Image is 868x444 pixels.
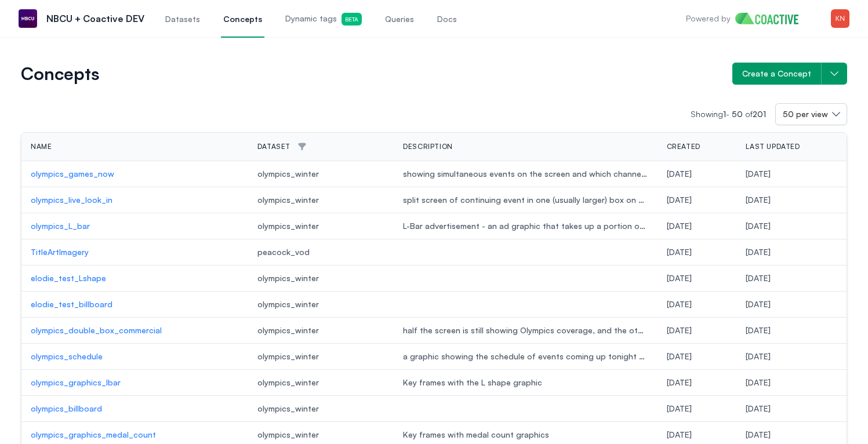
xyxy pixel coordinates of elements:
span: Friday, August 1, 2025 at 9:40:20 PM UTC [667,273,692,283]
img: Home [735,13,808,24]
span: split screen of continuing event in one (usually larger) box on one side, and coverage of another... [403,194,648,206]
span: Wednesday, July 30, 2025 at 7:33:45 PM UTC [746,377,771,387]
a: olympics_double_box_commercial [31,325,239,336]
img: Menu for the logged in user [831,9,849,28]
span: Description [403,142,453,151]
span: olympics_winter [257,272,384,284]
span: of [745,109,766,119]
span: olympics_winter [257,220,384,232]
span: Create a Concept [742,68,811,79]
button: 50 per view [775,103,847,125]
span: Wednesday, July 30, 2025 at 8:43:18 PM UTC [746,325,771,335]
a: olympics_graphics_medal_count [31,429,239,441]
span: a graphic showing the schedule of events coming up tonight or [DATE] [403,351,648,362]
span: olympics_winter [257,403,384,414]
span: 201 [753,109,766,119]
span: Dataset [257,142,290,151]
a: olympics_L_bar [31,220,239,232]
span: Thursday, August 7, 2025 at 3:29:27 PM UTC [746,169,771,179]
a: olympics_games_now [31,168,239,180]
span: Last Updated [746,142,800,151]
a: elodie_test_Lshape [31,272,239,284]
span: Friday, August 1, 2025 at 9:37:18 PM UTC [746,299,771,309]
span: olympics_winter [257,325,384,336]
span: Name [31,142,52,151]
span: Beta [342,13,362,26]
span: olympics_winter [257,351,384,362]
span: Queries [385,13,414,25]
span: Thursday, August 7, 2025 at 3:15:52 PM UTC [667,195,692,205]
span: Wednesday, July 30, 2025 at 7:11:58 PM UTC [667,403,692,413]
span: olympics_winter [257,194,384,206]
span: Friday, August 1, 2025 at 9:36:21 PM UTC [667,299,692,309]
a: olympics_schedule [31,351,239,362]
span: 1 [723,109,726,119]
h1: Concepts [21,65,723,82]
span: Tuesday, August 5, 2025 at 11:57:51 PM UTC [746,247,771,257]
a: TitleArtImagery [31,246,239,258]
span: Datasets [165,13,200,25]
span: Created [667,142,700,151]
span: olympics_winter [257,299,384,310]
button: Create a Concept [732,63,821,85]
span: olympics_winter [257,168,384,180]
span: Thursday, July 10, 2025 at 2:36:19 PM UTC [746,430,771,439]
span: Thursday, July 10, 2025 at 2:29:08 PM UTC [667,430,692,439]
a: olympics_billboard [31,403,239,414]
span: Wednesday, July 30, 2025 at 7:58:39 PM UTC [667,351,692,361]
img: NBCU + Coactive DEV [19,9,37,28]
span: Wednesday, July 30, 2025 at 8:36:44 PM UTC [667,325,692,335]
span: L-Bar advertisement - an ad graphic that takes up a portion of the left and bottom sides of the s... [403,220,648,232]
span: 50 [732,109,743,119]
span: olympics_winter [257,377,384,388]
span: Wednesday, July 30, 2025 at 7:32:23 PM UTC [667,377,692,387]
a: olympics_live_look_in [31,194,239,206]
span: half the screen is still showing Olympics coverage, and the other half is showing an ad (audio is... [403,325,648,336]
p: NBCU + Coactive DEV [46,12,144,26]
span: Concepts [223,13,262,25]
span: showing simultaneous events on the screen and which channels they're on, with "[Current Olympics]... [403,168,648,180]
span: Friday, August 1, 2025 at 1:15:36 AM UTC [746,351,771,361]
span: Thursday, August 7, 2025 at 3:23:02 PM UTC [667,169,692,179]
span: peacock_vod [257,246,384,258]
p: Showing - [691,108,775,120]
span: Tuesday, August 5, 2025 at 11:48:15 PM UTC [667,247,692,257]
span: Key frames with the L shape graphic [403,377,648,388]
span: Thursday, August 7, 2025 at 3:08:13 PM UTC [667,221,692,231]
span: Friday, August 8, 2025 at 3:07:00 PM UTC [746,221,771,231]
span: olympics_winter [257,429,384,441]
a: elodie_test_billboard [31,299,239,310]
p: Powered by [686,13,731,24]
span: Key frames with medal count graphics [403,429,648,441]
span: Thursday, August 7, 2025 at 3:15:52 PM UTC [746,195,771,205]
span: Dynamic tags [285,13,362,26]
span: 50 per view [783,108,828,120]
a: olympics_graphics_lbar [31,377,239,388]
span: Friday, August 1, 2025 at 9:57:11 PM UTC [746,273,771,283]
span: Wednesday, July 30, 2025 at 7:47:57 PM UTC [746,403,771,413]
